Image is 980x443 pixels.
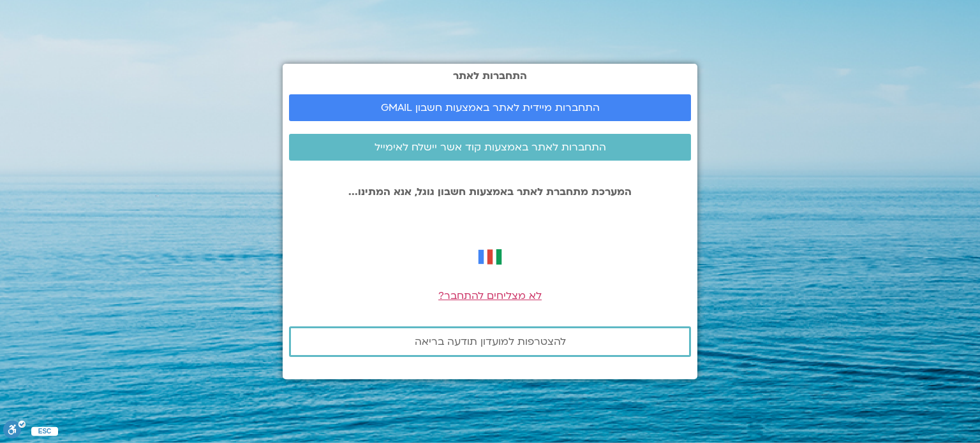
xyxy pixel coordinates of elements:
[289,94,691,121] a: התחברות מיידית לאתר באמצעות חשבון GMAIL
[381,102,600,113] span: התחברות מיידית לאתר באמצעות חשבון GMAIL
[289,326,691,357] a: להצטרפות למועדון תודעה בריאה
[438,289,542,303] a: לא מצליחים להתחבר?
[415,336,566,347] span: להצטרפות למועדון תודעה בריאה
[289,186,691,198] p: המערכת מתחברת לאתר באמצעות חשבון גוגל, אנא המתינו...
[289,70,691,82] h2: התחברות לאתר
[289,134,691,161] a: התחברות לאתר באמצעות קוד אשר יישלח לאימייל
[375,142,606,153] span: התחברות לאתר באמצעות קוד אשר יישלח לאימייל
